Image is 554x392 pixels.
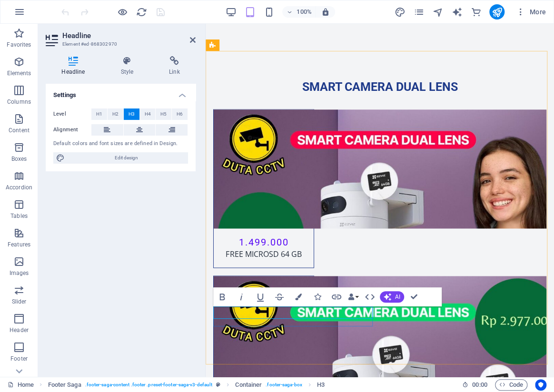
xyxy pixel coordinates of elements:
[144,108,150,120] span: H4
[512,4,550,20] button: More
[380,291,404,303] button: AI
[96,108,102,120] span: H1
[308,287,326,306] button: Icons
[235,379,262,391] span: Click to select. Double-click to edit
[62,31,196,40] h2: Headline
[479,381,480,388] span: :
[10,269,29,277] p: Images
[361,287,379,306] button: HTML
[48,379,81,391] span: Click to select. Double-click to edit
[451,6,463,18] button: text_generator
[117,6,128,18] button: Click here to leave preview mode and continue editing
[124,108,139,120] button: H3
[413,6,425,18] button: pages
[232,287,250,306] button: Italic (Ctrl+I)
[432,6,444,18] button: navigator
[129,108,135,120] span: H3
[394,7,405,18] i: Design (Ctrl+Alt+Y)
[8,241,30,248] p: Features
[46,84,196,101] h4: Settings
[7,41,31,49] p: Favorites
[535,379,546,391] button: Usercentrics
[462,379,487,391] h6: Session time
[53,152,188,164] button: Edit design
[112,108,119,120] span: H2
[395,294,400,300] span: AI
[48,379,325,391] nav: breadcrumb
[91,108,107,120] button: H1
[10,326,29,334] p: Header
[516,7,546,17] span: More
[172,108,188,120] button: H6
[8,379,34,391] a: Click to cancel selection. Double-click to open Pages
[270,287,288,306] button: Strikethrough
[10,212,28,220] p: Tables
[489,4,505,20] button: publish
[53,140,188,148] div: Default colors and font sizes are defined in Design.
[405,287,423,306] button: Confirm (Ctrl+⏎)
[53,124,91,136] label: Alignment
[282,6,316,18] button: 100%
[491,7,502,18] i: Publish
[62,40,177,49] h3: Element #ed-868302970
[10,355,28,363] p: Footer
[85,379,212,391] span: . footer-saga-content .footer .preset-footer-saga-v3-default
[12,298,27,305] p: Slider
[499,379,523,391] span: Code
[7,98,31,106] p: Columns
[46,56,105,76] h4: Headline
[297,6,312,18] h6: 100%
[451,7,462,18] i: AI Writer
[108,108,123,120] button: H2
[327,287,346,306] button: Link
[251,287,269,306] button: Underline (Ctrl+U)
[140,108,156,120] button: H4
[470,6,482,18] button: commerce
[346,287,360,306] button: Data Bindings
[11,155,27,163] p: Boxes
[156,108,171,120] button: H5
[136,6,147,18] button: reload
[413,7,424,18] i: Pages (Ctrl+Alt+S)
[495,379,527,391] button: Code
[289,287,307,306] button: Colors
[177,108,183,120] span: H6
[136,7,147,18] i: Reload page
[266,379,302,391] span: . footer-saga-box
[6,184,32,191] p: Accordion
[153,56,196,76] h4: Link
[213,287,231,306] button: Bold (Ctrl+B)
[321,8,330,16] i: On resize automatically adjust zoom level to fit chosen device.
[432,7,443,18] i: Navigator
[394,6,406,18] button: design
[160,108,167,120] span: H5
[9,127,30,134] p: Content
[317,379,325,391] span: Click to select. Double-click to edit
[53,108,91,120] label: Level
[68,152,185,164] span: Edit design
[105,56,153,76] h4: Style
[472,379,487,391] span: 00 00
[7,69,31,77] p: Elements
[470,7,481,18] i: Commerce
[216,382,220,387] i: This element is a customizable preset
